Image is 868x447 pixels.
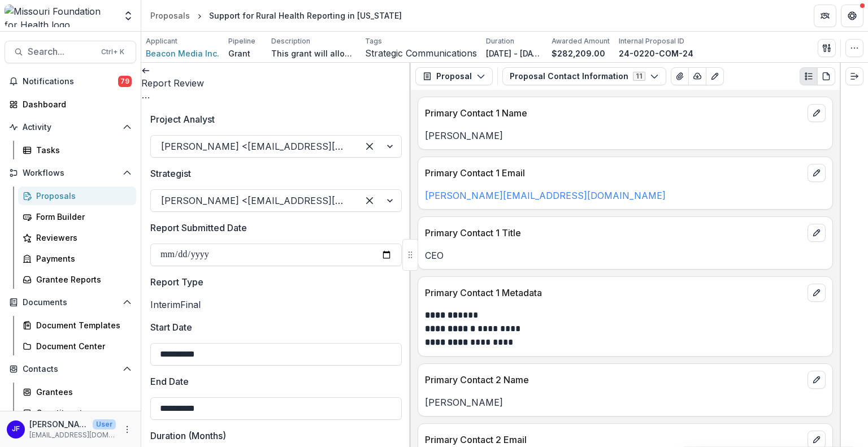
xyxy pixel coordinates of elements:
[36,144,127,156] div: Tasks
[23,123,118,132] span: Activity
[5,360,136,378] button: Open Contacts
[5,293,136,311] button: Open Documents
[36,319,127,331] div: Document Templates
[18,141,136,159] a: Tasks
[365,36,382,46] p: Tags
[425,190,666,201] a: [PERSON_NAME][EMAIL_ADDRESS][DOMAIN_NAME]
[146,47,219,59] a: Beacon Media Inc.
[36,253,127,264] div: Payments
[12,426,20,433] div: Jean Freeman-Crawford
[5,41,136,63] button: Search...
[150,167,191,180] p: Strategist
[18,403,136,422] a: Constituents
[120,423,134,436] button: More
[36,211,127,223] div: Form Builder
[150,320,192,334] p: Start Date
[808,224,826,242] button: edit
[425,286,803,300] p: Primary Contact 1 Metadata
[150,299,180,310] span: Interim
[808,371,826,389] button: edit
[808,104,826,122] button: edit
[425,226,803,240] p: Primary Contact 1 Title
[18,270,136,289] a: Grantee Reports
[150,429,226,442] p: Duration (Months)
[552,47,605,59] p: $282,209.00
[228,36,255,46] p: Pipeline
[817,67,835,85] button: PDF view
[150,221,247,235] p: Report Submitted Date
[118,76,132,87] span: 79
[425,249,826,262] p: CEO
[486,36,514,46] p: Duration
[18,316,136,335] a: Document Templates
[361,137,379,155] div: Clear selected options
[425,373,803,387] p: Primary Contact 2 Name
[425,106,803,120] p: Primary Contact 1 Name
[29,430,116,440] p: [EMAIL_ADDRESS][DOMAIN_NAME]
[36,190,127,202] div: Proposals
[209,10,402,21] div: Support for Rural Health Reporting in [US_STATE]
[814,5,836,27] button: Partners
[808,164,826,182] button: edit
[5,95,136,114] a: Dashboard
[36,340,127,352] div: Document Center
[18,249,136,268] a: Payments
[141,90,150,103] button: Options
[23,364,118,374] span: Contacts
[23,168,118,178] span: Workflows
[18,337,136,355] a: Document Center
[845,67,863,85] button: Expand right
[271,36,310,46] p: Description
[18,383,136,401] a: Grantees
[808,284,826,302] button: edit
[415,67,493,85] button: Proposal
[146,36,177,46] p: Applicant
[23,77,118,86] span: Notifications
[23,298,118,307] span: Documents
[28,46,94,57] span: Search...
[486,47,542,59] p: [DATE] - [DATE]
[5,164,136,182] button: Open Workflows
[146,7,406,24] nav: breadcrumb
[36,407,127,419] div: Constituents
[93,419,116,429] p: User
[180,299,201,310] span: Final
[18,207,136,226] a: Form Builder
[5,72,136,90] button: Notifications79
[150,112,215,126] p: Project Analyst
[5,5,116,27] img: Missouri Foundation for Health logo
[671,67,689,85] button: View Attached Files
[841,5,863,27] button: Get Help
[619,36,684,46] p: Internal Proposal ID
[141,76,411,90] h3: Report Review
[425,433,803,446] p: Primary Contact 2 Email
[99,46,127,58] div: Ctrl + K
[706,67,724,85] button: Edit as form
[228,47,250,59] p: Grant
[150,275,203,289] p: Report Type
[425,129,826,142] p: [PERSON_NAME]
[502,67,666,85] button: Proposal Contact Information11
[18,186,136,205] a: Proposals
[150,10,190,21] div: Proposals
[36,232,127,244] div: Reviewers
[150,375,189,388] p: End Date
[365,48,477,59] span: Strategic Communications
[29,418,88,430] p: [PERSON_NAME]
[425,396,826,409] p: [PERSON_NAME]
[146,7,194,24] a: Proposals
[36,386,127,398] div: Grantees
[18,228,136,247] a: Reviewers
[552,36,610,46] p: Awarded Amount
[36,274,127,285] div: Grantee Reports
[120,5,136,27] button: Open entity switcher
[361,192,379,210] div: Clear selected options
[23,98,127,110] div: Dashboard
[619,47,693,59] p: 24-0220-COM-24
[800,67,818,85] button: Plaintext view
[425,166,803,180] p: Primary Contact 1 Email
[5,118,136,136] button: Open Activity
[271,47,356,59] p: This grant will allow The Beacon to hire a dedicated rural health reporter to cover statewide iss...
